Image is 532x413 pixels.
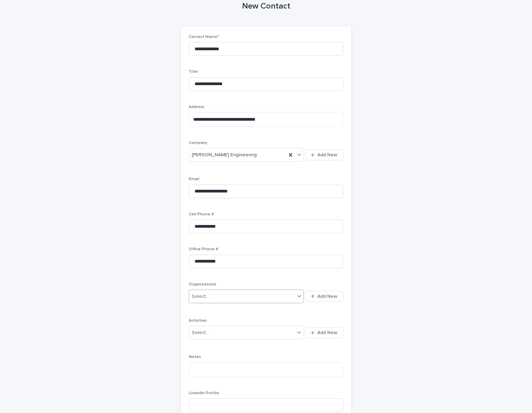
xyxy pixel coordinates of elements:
span: [PERSON_NAME] Engineering [192,151,257,159]
span: Cell Phone # [189,212,214,216]
span: Activities [189,319,207,323]
span: Title [189,70,198,74]
span: Notes [189,355,201,359]
button: Add New [305,327,343,338]
span: Company [189,141,207,145]
span: Add New [317,294,337,299]
button: Add New [305,291,343,302]
span: LinkedIn Profile [189,391,219,395]
div: Select... [192,329,209,336]
span: Office Phone # [189,247,218,251]
span: Email [189,177,199,181]
button: Add New [305,149,343,160]
span: Add New [317,152,337,157]
div: Select... [192,293,209,300]
h1: New Contact [181,1,351,11]
span: Contact Name [189,35,219,39]
span: Address [189,105,204,109]
span: Add New [317,330,337,335]
span: Organizations [189,282,216,287]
